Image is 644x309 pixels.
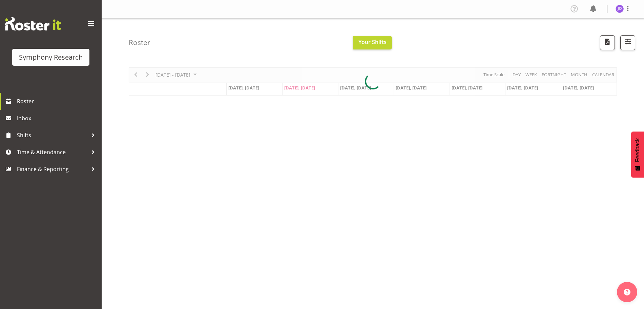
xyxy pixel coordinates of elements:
[624,289,630,295] img: help-xxl-2.png
[17,147,88,157] span: Time & Attendance
[17,96,98,106] span: Roster
[17,113,98,123] span: Inbox
[631,131,644,178] button: Feedback - Show survey
[635,138,641,162] span: Feedback
[358,38,387,46] span: Your Shifts
[17,130,88,140] span: Shifts
[616,5,624,13] img: jennifer-donovan1879.jpg
[5,17,61,30] img: Rosterit website logo
[620,35,635,50] button: Filter Shifts
[17,164,88,174] span: Finance & Reporting
[19,52,83,62] div: Symphony Research
[129,39,150,46] h4: Roster
[600,35,615,50] button: Download a PDF of the roster according to the set date range.
[353,36,392,49] button: Your Shifts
